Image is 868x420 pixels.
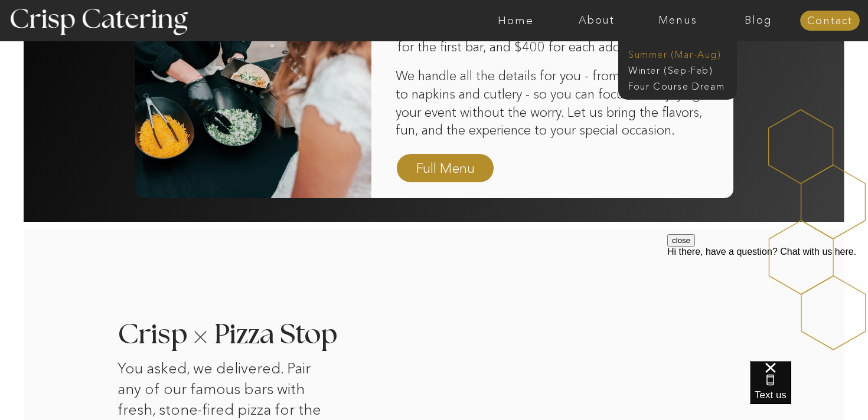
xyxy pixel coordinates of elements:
a: About [556,15,637,27]
a: Summer (Mar-Aug) [628,48,734,59]
a: Menus [637,15,718,27]
a: Winter (Sep-Feb) [628,64,725,75]
a: Full Menu [411,159,479,179]
iframe: podium webchat widget bubble [750,361,868,420]
h3: Crisp Pizza Stop [118,321,357,344]
a: Blog [718,15,799,27]
p: We handle all the details for you - from plates and cups to napkins and cutlery - so you can focu... [396,67,720,140]
a: Contact [800,15,860,27]
a: Four Course Dream [628,80,734,91]
iframe: podium webchat widget prompt [667,234,868,376]
a: Home [475,15,556,27]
